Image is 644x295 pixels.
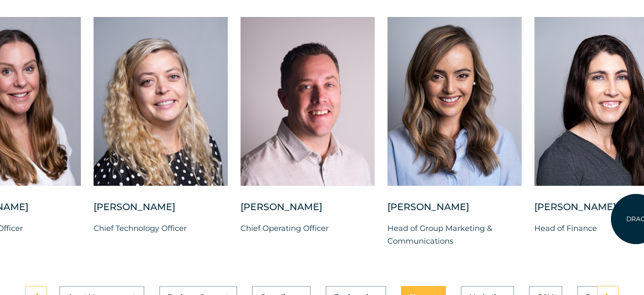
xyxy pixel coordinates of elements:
[387,222,522,247] p: Head of Group Marketing & Communications
[387,201,522,222] div: [PERSON_NAME]
[94,222,228,235] p: Chief Technology Officer
[240,201,375,222] div: [PERSON_NAME]
[94,201,228,222] div: [PERSON_NAME]
[240,222,375,235] p: Chief Operating Officer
